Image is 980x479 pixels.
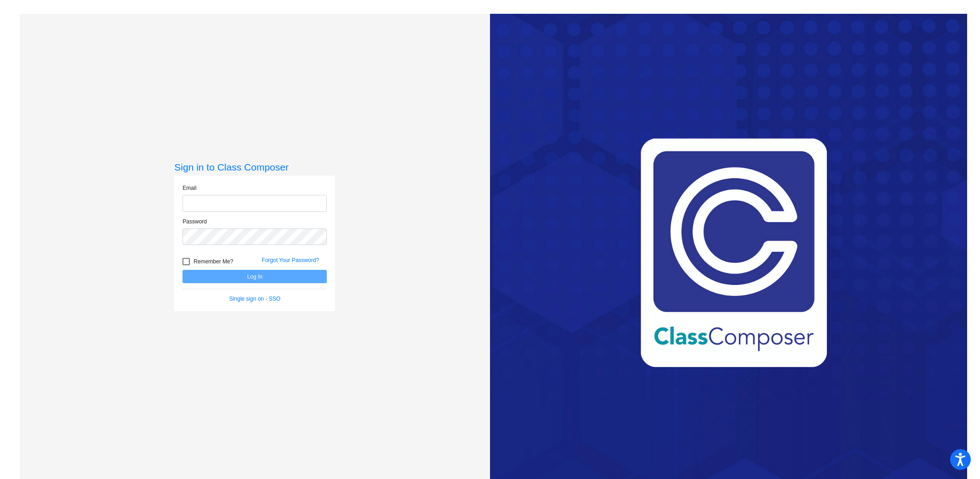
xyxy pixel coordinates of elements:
h3: Sign in to Class Composer [174,161,335,173]
label: Password [182,217,207,226]
a: Forgot Your Password? [262,257,319,263]
label: Email [182,184,196,192]
button: Log In [182,270,327,283]
a: Single sign on - SSO [229,296,280,302]
span: Remember Me? [194,256,233,267]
